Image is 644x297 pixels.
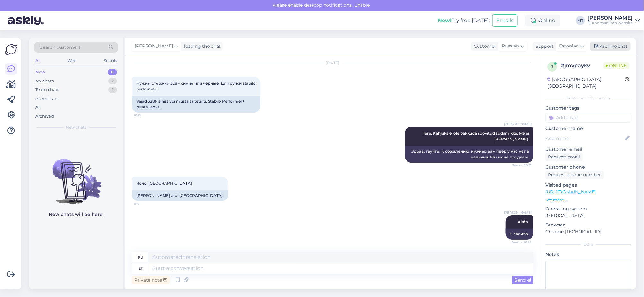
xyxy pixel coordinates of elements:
span: 16:21 [134,201,158,206]
div: MT [576,16,585,25]
div: Customer [471,43,496,50]
p: New chats will be here. [49,211,103,218]
div: # jmvpaykv [561,62,603,70]
div: Extra [545,242,631,247]
span: Tere. Kahjuks ei ole pakkuda soovitud südamikke. Me ei [PERSON_NAME]. [423,131,530,141]
div: 0 [108,69,117,75]
p: Notes [545,251,631,258]
div: AI Assistant [35,96,59,102]
b: New! [438,17,452,23]
div: 2 [108,78,117,84]
button: Emails [492,14,518,27]
span: Send [514,277,531,283]
span: Russian [502,43,519,50]
div: Vajad 328F sinist või musta täitetinti. Stabilo Performer+ pliiatsi jaoks. [132,96,260,113]
div: Customer information [545,95,631,101]
p: See more ... [545,197,631,203]
div: Archive chat [590,42,631,51]
div: Спасибо. [506,229,533,240]
span: Aitäh. [518,219,529,224]
span: [PERSON_NAME] [504,122,532,126]
span: 16:19 [134,113,158,118]
span: j [551,64,553,69]
div: leading the chat [182,43,221,50]
div: Socials [103,56,118,65]
div: Online [525,15,560,26]
span: [PERSON_NAME] [504,210,532,215]
div: Try free [DATE]: [438,17,490,24]
div: et [139,263,143,274]
span: Estonian [559,43,579,50]
span: Search customers [40,44,81,51]
div: Здравствуйте. К сожалению, нужных вам ядер у нас нет в наличии. Мы их не продаём. [405,146,533,163]
div: 2 [108,87,117,93]
a: [PERSON_NAME]Büroomaailm's website [587,15,640,26]
div: All [34,56,41,65]
div: [PERSON_NAME] [587,15,633,21]
input: Add name [546,135,624,142]
p: Customer tags [545,105,631,112]
div: Private note [132,276,170,284]
p: Customer name [545,125,631,132]
p: Chrome [TECHNICAL_ID] [545,228,631,235]
div: Web [67,56,78,65]
div: Support [533,43,554,50]
div: Archived [35,113,54,120]
p: Browser [545,222,631,228]
div: My chats [35,78,54,84]
span: Enable [353,2,372,8]
div: Request email [545,153,583,161]
div: Büroomaailm's website [587,21,633,26]
p: Customer email [545,146,631,153]
span: Seen ✓ 16:21 [507,163,532,168]
span: Нужны стержни 328F синие или чёрные. Для ручки stabilo performer+ [136,81,256,91]
a: [URL][DOMAIN_NAME] [545,189,596,195]
div: Request phone number [545,171,604,179]
input: Add a tag [545,113,631,123]
p: Visited pages [545,182,631,189]
p: Customer phone [545,164,631,171]
span: Online [603,62,629,69]
span: Ясно. [GEOGRAPHIC_DATA] [136,181,192,186]
span: Seen ✓ 16:22 [507,240,532,245]
p: [MEDICAL_DATA] [545,212,631,219]
div: Team chats [35,87,59,93]
div: [DATE] [132,60,533,66]
p: Operating system [545,206,631,212]
img: Askly Logo [5,43,17,55]
div: All [35,104,41,111]
div: ru [138,252,143,263]
div: [PERSON_NAME] aru. [GEOGRAPHIC_DATA]. [132,190,228,201]
span: New chats [66,124,86,130]
img: No chats [29,148,123,205]
span: [PERSON_NAME] [135,43,173,50]
div: New [35,69,45,75]
div: [GEOGRAPHIC_DATA], [GEOGRAPHIC_DATA] [547,76,625,89]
